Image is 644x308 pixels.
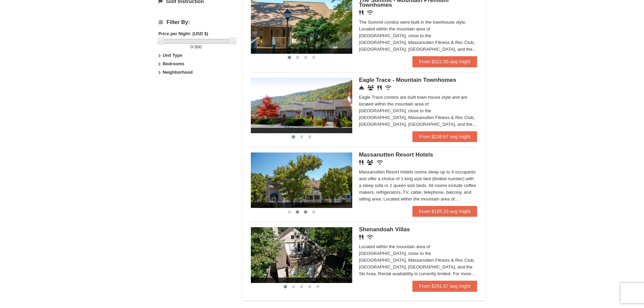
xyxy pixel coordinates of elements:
h4: Filter By: [159,19,234,25]
div: The Summit condos were built in the townhouse style. Located within the mountain area of [GEOGRAP... [359,19,477,53]
span: 0 [191,44,193,49]
i: Banquet Facilities [367,160,373,165]
span: 500 [194,44,202,49]
div: Located within the mountain area of [GEOGRAPHIC_DATA], close to the [GEOGRAPHIC_DATA], Massanutte... [359,243,477,277]
i: Wireless Internet (free) [367,10,373,15]
i: Restaurant [359,160,363,165]
a: From $291.67 avg /night [412,281,477,291]
strong: Bedrooms [163,61,184,66]
i: Restaurant [377,85,382,90]
a: From $238.67 avg /night [412,131,477,142]
span: Shenandoah Villas [359,226,410,233]
i: Concierge Desk [359,85,364,90]
i: Restaurant [359,10,363,15]
a: From $185.33 avg /night [412,206,477,217]
span: Massanutten Resort Hotels [359,151,433,158]
strong: Price per Night: (USD $) [159,31,208,36]
label: - [159,44,234,50]
i: Wireless Internet (free) [367,235,373,240]
strong: Unit Type [163,53,182,58]
i: Restaurant [359,235,363,240]
i: Conference Facilities [367,85,374,90]
strong: Neighborhood [163,70,193,75]
i: Wireless Internet (free) [385,85,391,90]
i: Wireless Internet (free) [377,160,383,165]
div: Massanutten Resort Hotels rooms sleep up to 4 occupants and offer a choice of 1 king size bed (li... [359,169,477,203]
div: Eagle Trace condos are built town-house style and are located within the mountain area of [GEOGRA... [359,94,477,128]
span: Eagle Trace - Mountain Townhomes [359,77,456,83]
a: From $322.00 avg /night [412,56,477,67]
